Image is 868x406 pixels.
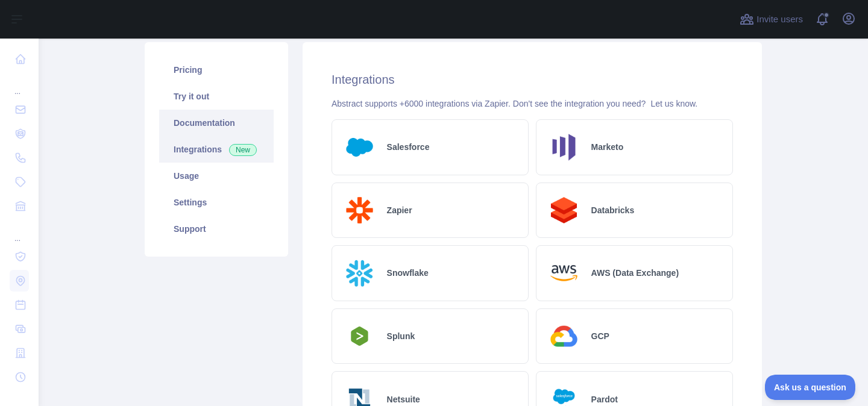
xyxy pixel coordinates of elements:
a: Integrations New [159,136,274,163]
button: Invite users [737,10,805,29]
h2: Marketo [591,141,624,153]
img: Logo [546,255,582,291]
h2: Salesforce [387,141,430,153]
a: Try it out [159,83,274,110]
h2: Pardot [591,393,618,405]
span: Invite users [756,13,803,27]
h2: GCP [591,330,609,342]
a: Support [159,216,274,242]
a: Usage [159,163,274,189]
a: Documentation [159,110,274,136]
img: Logo [342,193,377,228]
img: Logo [546,130,582,165]
h2: Integrations [332,71,733,88]
h2: Databricks [591,204,635,216]
a: Settings [159,189,274,216]
img: Logo [342,130,377,165]
img: Logo [546,193,582,228]
div: Abstract supports +6000 integrations via Zapier. Don't see the integration you need? [332,98,733,110]
h2: Splunk [387,330,415,342]
iframe: Toggle Customer Support [765,375,856,400]
h2: Snowflake [387,267,429,279]
img: Logo [342,323,377,349]
a: Pricing [159,57,274,83]
div: ... [10,219,29,243]
img: Logo [342,255,377,291]
h2: Netsuite [387,393,420,405]
h2: Zapier [387,204,412,216]
img: Logo [546,319,582,354]
div: ... [10,72,29,96]
h2: AWS (Data Exchange) [591,267,679,279]
span: New [229,144,257,156]
a: Let us know. [650,99,697,108]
